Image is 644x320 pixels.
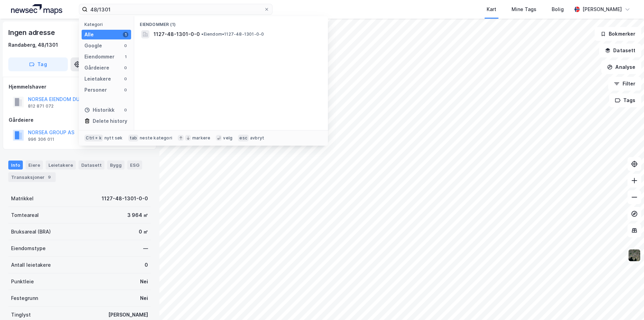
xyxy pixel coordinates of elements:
div: Punktleie [11,277,34,286]
div: 0 [123,76,128,82]
div: 1 [123,54,128,60]
div: 1127-48-1301-0-0 [102,194,148,203]
div: Personer [84,86,107,94]
div: velg [223,135,232,141]
input: Søk på adresse, matrikkel, gårdeiere, leietakere eller personer [88,4,264,15]
div: Festegrunn [11,294,38,302]
div: Gårdeiere [84,64,109,72]
div: Info [8,161,23,170]
div: avbryt [250,135,264,141]
div: Historikk [84,106,114,114]
div: Eiendommer (1) [134,16,328,29]
div: Hjemmelshaver [9,83,150,91]
div: 0 [123,87,128,93]
div: 0 [145,261,148,269]
div: ESG [127,161,142,170]
span: • [201,31,203,37]
div: Ingen adresse [8,27,56,38]
button: Filter [608,77,641,91]
span: 1127-48-1301-0-0 [154,30,200,38]
div: 3 964 ㎡ [127,211,148,219]
div: Leietakere [84,75,111,83]
div: Tomteareal [11,211,39,219]
div: Tinglyst [11,311,31,319]
div: Datasett [79,161,104,170]
div: Eiere [26,161,43,170]
div: Matrikkel [11,194,34,203]
div: Bruksareal (BRA) [11,228,51,236]
div: [PERSON_NAME] [582,5,622,13]
div: 0 [123,107,128,113]
div: Ctrl + k [84,135,103,141]
div: esc [238,135,249,141]
div: nytt søk [104,135,123,141]
button: Bokmerker [595,27,641,41]
div: Nei [140,277,148,286]
iframe: Chat Widget [609,287,644,320]
div: Randaberg, 48/1301 [8,41,58,49]
div: — [143,244,148,253]
div: 0 [123,65,128,71]
div: 9 [46,174,53,181]
div: Bolig [552,5,564,13]
div: Leietakere [46,161,76,170]
div: markere [192,135,210,141]
div: neste kategori [140,135,172,141]
img: 9k= [628,249,641,262]
div: 812 871 072 [28,103,54,109]
div: Kart [487,5,496,13]
div: 0 ㎡ [139,228,148,236]
div: 0 [123,43,128,48]
img: logo.a4113a55bc3d86da70a041830d287a7e.svg [11,4,62,15]
div: 996 306 011 [28,137,54,142]
div: Kategori [84,22,131,27]
button: Tag [8,57,68,71]
div: Bygg [107,161,125,170]
div: Nei [140,294,148,302]
div: Google [84,42,102,50]
div: Alle [84,30,94,39]
div: [PERSON_NAME] [108,311,148,319]
button: Datasett [599,44,641,57]
div: Eiendommer [84,53,114,61]
div: Eiendomstype [11,244,46,253]
div: Antall leietakere [11,261,51,269]
div: tab [128,135,139,141]
div: 1 [123,32,128,37]
div: Mine Tags [512,5,536,13]
button: Analyse [601,60,641,74]
div: Gårdeiere [9,116,150,124]
button: Tags [609,93,641,107]
div: Transaksjoner [8,172,56,182]
div: Delete history [93,117,127,125]
span: Eiendom • 1127-48-1301-0-0 [201,31,264,37]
